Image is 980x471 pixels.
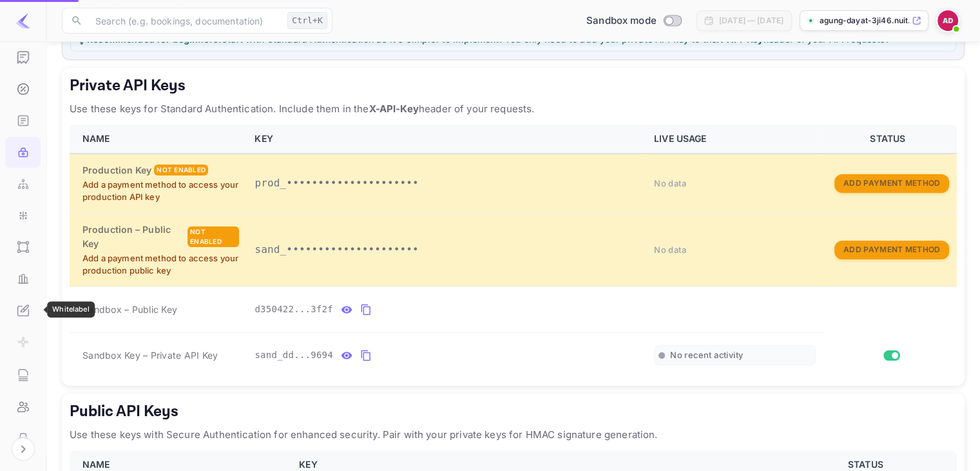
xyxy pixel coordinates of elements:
strong: Recommended for beginners: [87,34,222,45]
th: NAME [70,125,247,154]
span: Sandbox Key – Private API Key [82,350,218,361]
strong: X-API-Key [369,103,418,115]
span: Sandbox mode [586,14,657,28]
a: Integrations [5,200,41,230]
h5: Public API Keys [70,401,957,422]
img: LiteAPI [15,13,31,28]
div: Not enabled [154,165,208,175]
th: KEY [247,125,646,154]
a: API Keys [5,137,41,166]
input: Search (e.g. bookings, documentation) [88,8,282,34]
span: sand_dd...9694 [255,348,333,362]
p: Add a payment method to access your production API key [82,179,239,204]
table: private api keys table [70,125,957,378]
p: Add a payment method to access your production public key [82,252,239,277]
a: Whitelabel [5,295,41,325]
a: Team management [5,391,41,421]
th: LIVE USAGE [646,125,823,154]
img: agung dayat [937,10,958,31]
a: Commission [5,74,41,103]
div: Whitelabel [47,301,95,317]
button: Expand navigation [12,437,35,461]
button: Add Payment Method [834,241,949,259]
th: STATUS [823,125,957,154]
a: Add Payment Method [834,243,949,254]
span: Sandbox – Public Key [82,303,177,316]
span: No data [654,178,686,188]
div: Not enabled [187,226,239,247]
a: Performance [5,263,41,293]
span: No data [654,245,686,255]
a: Earnings [5,42,41,72]
p: sand_••••••••••••••••••••• [255,242,639,257]
strong: X-API-Key [716,34,763,45]
p: agung-dayat-3ji46.nuit... [820,15,909,26]
p: Use these keys for Standard Authentication. Include them in the header of your requests. [70,101,957,117]
a: API docs and SDKs [5,105,41,135]
h5: Private API Keys [70,75,957,96]
a: UI Components [5,232,41,261]
h6: Production Key [82,163,151,177]
h6: Production – Public Key [82,223,185,251]
button: Add Payment Method [834,174,949,193]
div: Switch to Production mode [581,14,686,28]
div: [DATE] — [DATE] [719,15,783,26]
a: Fraud management [5,423,41,452]
span: No recent activity [670,350,743,361]
p: prod_••••••••••••••••••••• [255,175,639,191]
span: d350422...3f2f [255,303,333,316]
a: Webhooks [5,168,41,198]
div: Ctrl+K [287,12,327,29]
p: Use these keys with Secure Authentication for enhanced security. Pair with your private keys for ... [70,427,957,443]
a: Add Payment Method [834,177,949,188]
a: API Logs [5,359,41,389]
